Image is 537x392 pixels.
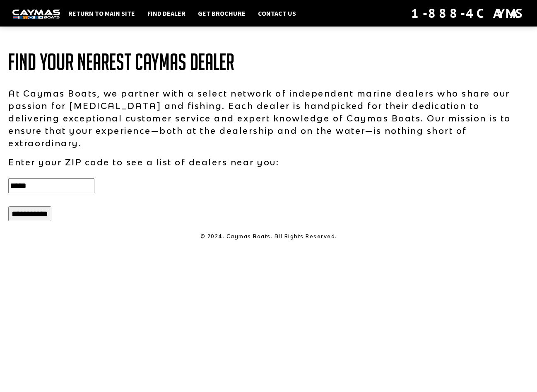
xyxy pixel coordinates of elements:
[12,10,60,18] img: white-logo-c9c8dbefe5ff5ceceb0f0178aa75bf4bb51f6bca0971e226c86eb53dfe498488.png
[194,8,250,19] a: Get Brochure
[8,233,529,240] p: © 2024. Caymas Boats. All Rights Reserved.
[8,87,529,149] p: At Caymas Boats, we partner with a select network of independent marine dealers who share our pas...
[8,50,529,75] h1: Find Your Nearest Caymas Dealer
[411,4,525,22] div: 1-888-4CAYMAS
[254,8,300,19] a: Contact Us
[64,8,139,19] a: Return to main site
[8,156,529,168] p: Enter your ZIP code to see a list of dealers near you:
[143,8,190,19] a: Find Dealer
